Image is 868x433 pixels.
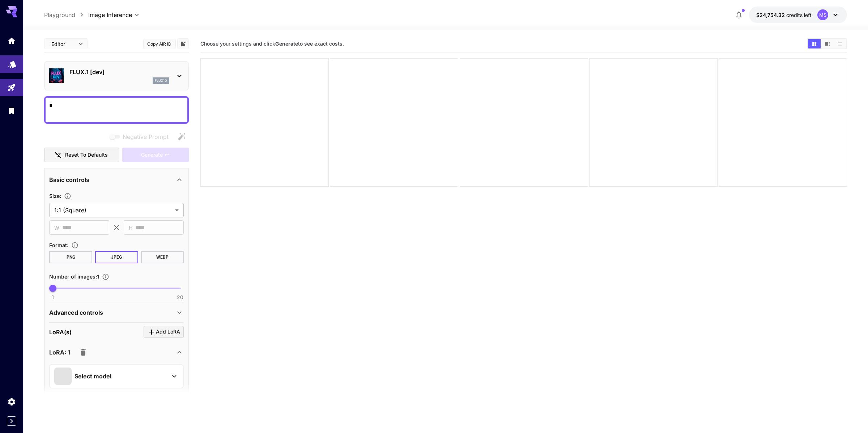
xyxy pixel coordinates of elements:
[75,372,111,381] p: Select model
[61,192,74,200] button: Adjust the dimensions of the generated image by specifying its width and height in pixels, or sel...
[7,36,16,45] div: Home
[49,171,184,188] div: Basic controls
[49,273,99,280] span: Number of images : 1
[123,132,169,141] span: Negative Prompt
[807,38,847,49] div: Show images in grid viewShow images in video viewShow images in list view
[49,175,89,184] p: Basic controls
[88,10,132,19] span: Image Inference
[756,11,812,19] div: $24,754.31571
[817,9,828,20] div: MS
[49,242,68,248] span: Format :
[786,12,812,18] span: credits left
[200,41,344,47] span: Choose your settings and click to see exact costs.
[8,58,17,67] div: Models
[275,41,298,47] b: Generate
[44,10,75,19] a: Playground
[180,39,186,48] button: Add to library
[808,39,821,48] button: Show images in grid view
[821,39,834,48] button: Show images in video view
[99,273,112,280] button: Specify how many images to generate in a single request. Each image generation will be charged se...
[54,224,59,232] span: W
[54,206,172,215] span: 1:1 (Square)
[49,344,184,361] div: LoRA: 1
[69,68,169,76] p: FLUX.1 [dev]
[49,251,92,263] button: PNG
[155,78,167,83] p: flux1d
[49,308,103,317] p: Advanced controls
[54,368,179,385] button: Select model
[141,251,184,263] button: WEBP
[143,39,176,49] button: Copy AIR ID
[7,106,16,115] div: Library
[44,10,88,19] nav: breadcrumb
[749,7,847,23] button: $24,754.31571MS
[756,12,786,18] span: $24,754.32
[177,294,183,301] span: 20
[108,132,174,141] span: Negative prompts are not compatible with the selected model.
[129,224,132,232] span: H
[51,40,74,48] span: Editor
[7,397,16,406] div: Settings
[68,242,81,249] button: Choose the file format for the output image.
[7,416,16,426] button: Expand sidebar
[834,39,846,48] button: Show images in list view
[49,328,72,336] p: LoRA(s)
[52,294,54,301] span: 1
[156,327,180,336] span: Add LoRA
[49,304,184,321] div: Advanced controls
[49,193,61,199] span: Size :
[49,348,70,357] p: LoRA: 1
[95,251,138,263] button: JPEG
[144,326,184,338] button: Click to add LoRA
[7,83,16,92] div: Playground
[49,65,184,87] div: FLUX.1 [dev]flux1d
